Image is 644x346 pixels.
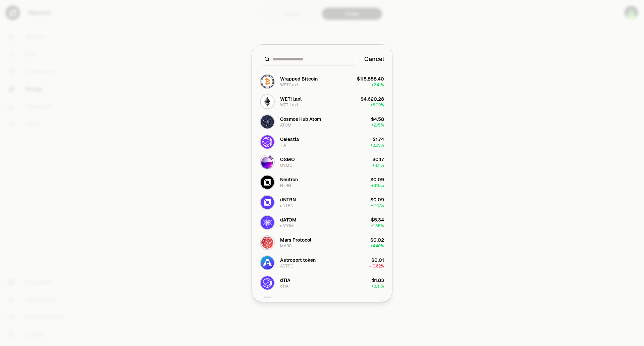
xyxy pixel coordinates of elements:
[280,96,302,102] div: WETH.axl
[280,183,291,188] div: NTRN
[256,253,388,273] button: ASTRO LogoAstroport tokenASTRO$0.01-10.82%
[261,296,274,310] img: EURe Logo
[280,82,298,88] div: WBTC.axl
[256,71,388,92] button: WBTC.axl LogoWrapped BitcoinWBTC.axl$115,858.40+2.41%
[256,132,388,152] button: TIA LogoCelestiaTIA$1.74+3.65%
[256,92,388,112] button: WETH.axl LogoWETH.axlWETH.axl$4,620.28+8.09%
[280,176,298,183] div: Neutron
[280,116,321,122] div: Cosmos Hub Atom
[280,223,294,229] div: dATOM
[280,257,316,263] div: Astroport token
[280,203,293,208] div: dNTRN
[256,192,388,212] button: dNTRN LogodNTRNdNTRN$0.09+2.67%
[371,284,384,289] span: + 3.41%
[371,216,384,223] div: $5.34
[369,263,384,269] span: -10.82%
[370,143,384,148] span: + 3.65%
[361,96,384,102] div: $4,620.28
[280,216,297,223] div: dATOM
[372,156,384,163] div: $0.17
[280,263,293,269] div: ASTRO
[372,163,384,168] span: + 4.11%
[261,155,274,169] img: OSMO Logo
[280,136,299,143] div: Celestia
[371,223,384,229] span: + 1.55%
[256,212,388,233] button: dATOM LogodATOMdATOM$5.34+1.55%
[256,172,388,192] button: NTRN LogoNeutronNTRN$0.09+3.10%
[280,237,311,243] div: Mars Protocol
[261,75,274,88] img: WBTC.axl Logo
[371,116,384,122] div: $4.58
[261,196,274,209] img: dNTRN Logo
[261,115,274,129] img: ATOM Logo
[261,276,274,290] img: dTIA Logo
[256,233,388,253] button: MARS LogoMars ProtocolMARS$0.02+4.40%
[280,297,303,304] div: Monerium
[256,273,388,293] button: dTIA LogodTIAdTIA$1.83+3.41%
[280,284,288,289] div: dTIA
[280,122,291,128] div: ATOM
[261,236,274,249] img: MARS Logo
[256,112,388,132] button: ATOM LogoCosmos Hub AtomATOM$4.58+2.15%
[372,277,384,284] div: $1.83
[370,102,384,108] span: + 8.09%
[371,257,384,263] div: $0.01
[370,196,384,203] div: $0.09
[256,293,388,313] button: EURe LogoMonerium$1.17
[261,135,274,149] img: TIA Logo
[373,136,384,143] div: $1.74
[280,163,292,168] div: OSMO
[261,216,274,229] img: dATOM Logo
[374,297,384,304] div: $1.17
[261,256,274,269] img: ASTRO Logo
[370,243,384,249] span: + 4.40%
[371,183,384,188] span: + 3.10%
[371,122,384,128] span: + 2.15%
[371,203,384,208] span: + 2.67%
[261,95,274,108] img: WETH.axl Logo
[280,277,290,284] div: dTIA
[256,152,388,172] button: OSMO LogoOSMOOSMO$0.17+4.11%
[371,82,384,88] span: + 2.41%
[357,76,384,82] div: $115,858.40
[280,76,318,82] div: Wrapped Bitcoin
[280,102,298,108] div: WETH.axl
[364,54,384,64] button: Cancel
[370,176,384,183] div: $0.09
[280,143,286,148] div: TIA
[280,243,292,249] div: MARS
[261,176,274,189] img: NTRN Logo
[370,237,384,243] div: $0.02
[280,196,296,203] div: dNTRN
[280,156,295,163] div: OSMO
